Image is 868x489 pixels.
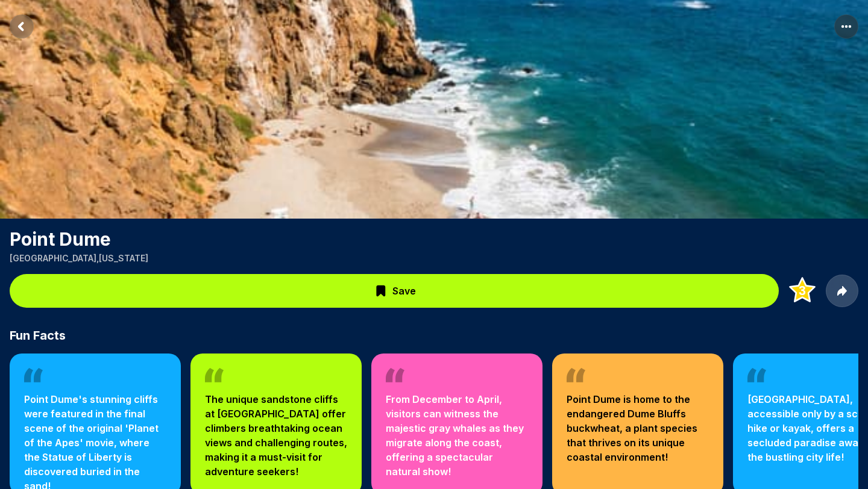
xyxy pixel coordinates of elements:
[10,327,858,344] h2: Fun Facts
[567,392,709,464] p: Point Dume is home to the endangered Dume Bluffs buckwheat, a plant species that thrives on its u...
[10,14,34,39] button: Return to previous page
[10,252,858,264] p: [GEOGRAPHIC_DATA] , [US_STATE]
[386,392,528,479] p: From December to April, visitors can witness the majestic gray whales as they migrate along the c...
[786,275,819,307] button: Add to Top 3
[10,274,779,308] button: Save
[799,284,806,298] text: 3
[205,392,347,479] p: The unique sandstone cliffs at [GEOGRAPHIC_DATA] offer climbers breathtaking ocean views and chal...
[10,228,858,250] h1: Point Dume
[834,14,858,39] button: More options
[392,284,416,298] span: Save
